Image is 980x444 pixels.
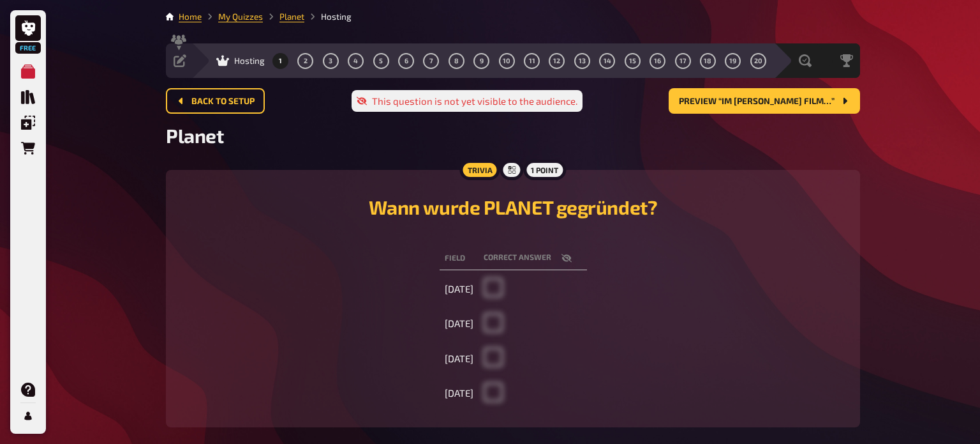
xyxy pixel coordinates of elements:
[480,57,484,65] span: 9
[440,247,479,270] th: Field
[191,97,255,106] span: Back to setup
[371,50,391,71] button: 5
[346,50,366,71] button: 4
[271,50,291,71] button: 1
[352,90,583,112] div: This question is not yet visible to the audience.
[604,57,611,65] span: 14
[263,10,304,23] li: Planet
[440,308,479,341] td: [DATE]
[496,50,517,71] button: 10
[179,11,202,22] a: Home
[679,97,835,106] span: Preview “Im [PERSON_NAME] Film…”
[454,57,459,65] span: 8
[748,50,768,71] button: 20
[440,342,479,375] td: [DATE]
[279,11,304,22] a: Planet
[304,57,308,65] span: 2
[421,50,442,71] button: 7
[353,57,358,65] span: 4
[429,57,433,65] span: 7
[295,50,316,71] button: 2
[704,57,711,65] span: 18
[279,57,282,65] span: 1
[669,88,860,114] button: Preview “Im James Bond Film…”
[572,50,592,71] button: 13
[723,50,743,71] button: 19
[529,57,535,65] span: 11
[379,57,383,65] span: 5
[622,50,642,71] button: 15
[654,57,661,65] span: 16
[396,50,417,71] button: 6
[522,50,542,71] button: 11
[166,124,223,147] span: Planet
[579,57,586,65] span: 13
[697,50,718,71] button: 18
[672,50,693,71] button: 17
[202,10,263,23] li: My Quizzes
[553,57,560,65] span: 12
[629,57,636,65] span: 15
[597,50,618,71] button: 14
[179,10,202,23] li: Home
[405,57,408,65] span: 6
[459,160,500,180] div: Trivia
[218,11,263,22] a: My Quizzes
[440,273,479,305] td: [DATE]
[329,57,332,65] span: 3
[17,44,40,52] span: Free
[503,57,510,65] span: 10
[754,57,762,65] span: 20
[440,378,479,410] td: [DATE]
[479,247,587,270] th: correct answer
[181,195,845,218] h2: Wann wurde PLANET gegründet?
[679,57,687,65] span: 17
[648,50,668,71] button: 16
[320,50,341,71] button: 3
[304,10,352,23] li: Hosting
[729,57,736,65] span: 19
[523,160,566,180] div: 1 point
[547,50,567,71] button: 12
[166,88,265,114] button: Back to setup
[234,56,265,66] span: Hosting
[471,50,492,71] button: 9
[446,50,466,71] button: 8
